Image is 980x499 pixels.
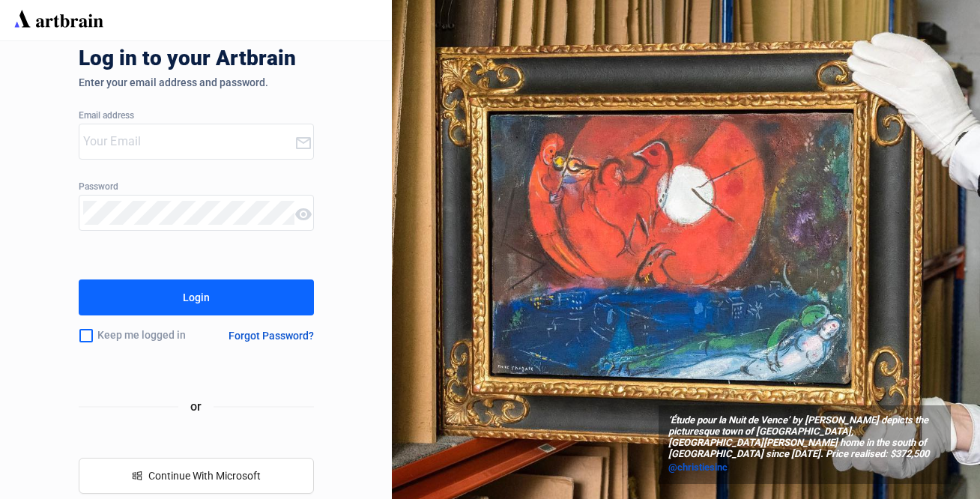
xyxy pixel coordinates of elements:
[132,471,142,481] span: windows
[79,46,528,76] div: Log in to your Artbrain
[178,397,214,416] span: or
[83,130,294,154] input: Your Email
[148,470,261,482] span: Continue With Microsoft
[79,279,314,315] button: Login
[79,76,314,88] div: Enter your email address and password.
[79,111,314,121] div: Email address
[79,458,314,494] button: windowsContinue With Microsoft
[229,330,314,342] div: Forgot Password?
[183,285,210,309] div: Login
[668,415,941,460] span: ‘Étude pour la Nuit de Vence’ by [PERSON_NAME] depicts the picturesque town of [GEOGRAPHIC_DATA],...
[668,462,728,473] span: @christiesinc
[668,460,941,475] a: @christiesinc
[79,182,314,193] div: Password
[79,320,208,351] div: Keep me logged in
